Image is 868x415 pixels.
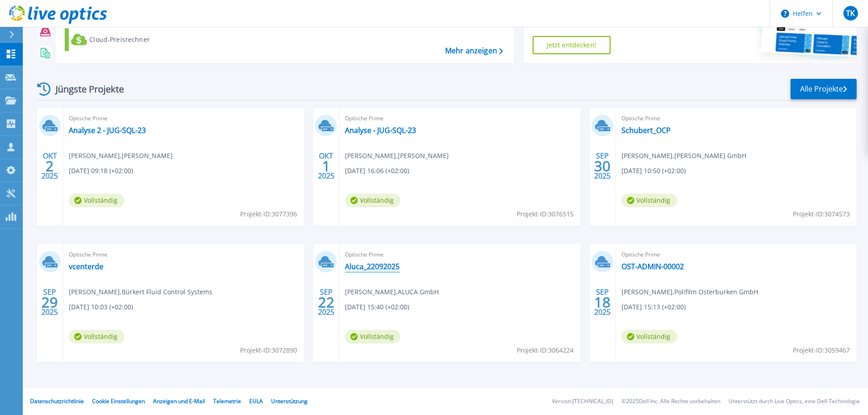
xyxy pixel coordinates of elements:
[594,292,611,312] font: 18
[240,346,272,354] font: Projekt-ID:
[41,307,58,317] font: 2025
[621,126,671,135] a: Schubert_OCP
[396,287,398,296] font: ,
[318,171,334,181] font: 2025
[637,332,670,341] font: Vollständig
[547,41,596,49] font: Jetzt entdecken!
[41,292,58,312] font: 29
[360,332,394,341] font: Vollständig
[517,210,548,218] font: Projekt-ID:
[320,287,333,297] font: SEP
[793,210,824,218] font: Projekt-ID:
[345,114,384,122] font: Optische Prime
[69,261,103,272] font: vcenterde
[319,151,333,161] font: OKT
[398,287,439,296] font: ALUCA GmbH
[674,287,758,296] font: Polifilm Osterburken GmbH
[322,156,330,175] font: 1
[674,151,746,160] font: [PERSON_NAME] GmbH
[729,397,860,405] font: Unterstützt durch Live Optics, eine Dell-Technologie
[69,262,103,271] a: vcenterde
[92,397,145,405] a: Cookie Einstellungen
[272,210,297,218] font: 3077396
[800,84,843,94] font: Alle Projekte
[345,302,409,311] font: [DATE] 15:40 (+02:00)
[41,171,58,181] font: 2025
[56,83,124,95] font: Jüngste Projekte
[626,397,639,405] font: 2025
[271,397,308,405] a: Unterstützung
[345,287,396,296] font: [PERSON_NAME]
[621,302,686,311] font: [DATE] 15:13 (+02:00)
[637,196,670,205] font: Vollständig
[120,287,122,296] font: ,
[621,166,686,175] font: [DATE] 10:50 (+02:00)
[396,151,398,160] font: ,
[639,397,720,405] font: Dell Inc. Alle Rechte vorbehalten
[517,346,548,354] font: Projekt-ID:
[345,126,416,135] a: Analyse - JUG-SQL-23
[249,397,263,405] a: EULA
[120,151,122,160] font: ,
[621,397,626,405] font: ©
[43,287,56,297] font: SEP
[69,114,108,122] font: Optische Prime
[596,151,609,161] font: SEP
[213,397,241,405] a: Telemetrie
[445,46,503,55] a: Mehr anzeigen
[791,79,857,99] a: Alle Projekte
[69,166,133,175] font: [DATE] 09:18 (+02:00)
[552,397,572,405] font: Version:
[596,287,609,297] font: SEP
[548,210,574,218] font: 3076515
[673,287,674,296] font: ,
[84,332,118,341] font: Vollständig
[594,171,611,181] font: 2025
[824,210,850,218] font: 3074573
[673,151,674,160] font: ,
[360,196,394,205] font: Vollständig
[272,346,297,354] font: 3072890
[345,151,396,160] font: [PERSON_NAME]
[621,114,660,122] font: Optische Prime
[533,36,611,54] a: Jetzt entdecken!
[846,8,855,18] font: TK
[445,46,497,56] font: Mehr anzeigen
[345,251,384,258] font: Optische Prime
[89,35,150,44] font: Cloud-Preisrechner
[345,262,400,271] a: Aluca_22092025
[69,302,133,311] font: [DATE] 10:03 (+02:00)
[69,125,146,135] font: Analyse 2 - JUG-SQL-23
[43,151,57,161] font: OKT
[318,292,334,312] font: 22
[793,346,824,354] font: Projekt-ID:
[824,346,850,354] font: 3059467
[548,346,574,354] font: 3064224
[46,156,54,175] font: 2
[65,28,166,51] a: Cloud-Preisrechner
[621,125,671,135] font: Schubert_OCP
[84,196,118,205] font: Vollständig
[240,210,272,218] font: Projekt-ID:
[594,156,611,175] font: 30
[122,151,173,160] font: [PERSON_NAME]
[345,166,409,175] font: [DATE] 16:06 (+02:00)
[69,287,120,296] font: [PERSON_NAME]
[30,397,84,405] a: Datenschutzrichtlinie
[318,307,334,317] font: 2025
[69,151,120,160] font: [PERSON_NAME]
[594,307,611,317] font: 2025
[345,125,416,135] font: Analyse - JUG-SQL-23
[621,262,684,271] a: OST-ADMIN-00002
[793,9,813,18] font: Helfen
[69,126,146,135] a: Analyse 2 - JUG-SQL-23
[621,251,660,258] font: Optische Prime
[572,397,613,405] font: [TECHNICAL_ID]
[153,397,205,405] a: Anzeigen und E-Mail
